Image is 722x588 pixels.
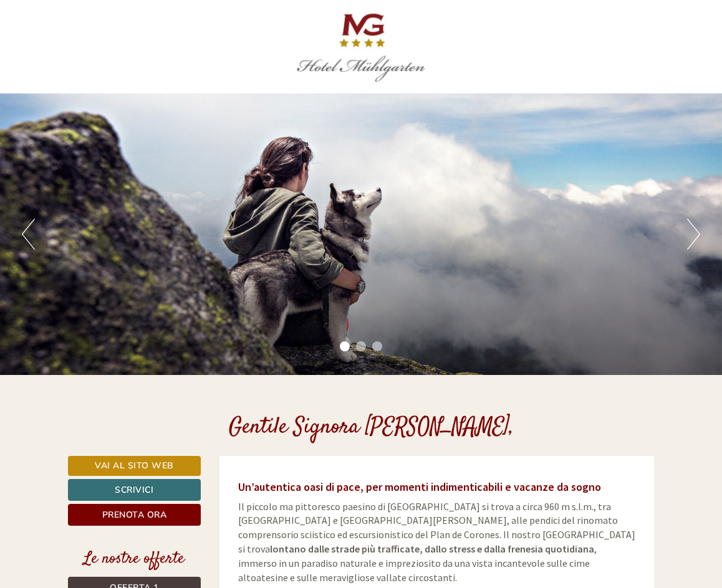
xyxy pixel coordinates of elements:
[238,480,601,494] span: Un’autentica oasi di pace, per momenti indimenticabili e vacanze da sogno
[68,479,201,501] a: Scrivici
[238,500,635,584] span: Il piccolo ma pittoresco paesino di [GEOGRAPHIC_DATA] si trova a circa 960 m s.l.m., tra [GEOGRAP...
[229,415,514,440] h1: Gentile Signora [PERSON_NAME],
[22,219,35,250] button: Previous
[270,543,594,555] strong: lontano dalle strade più trafficate, dallo stress e dalla frenesia quotidiana
[687,219,700,250] button: Next
[68,548,201,571] div: Le nostre offerte
[68,456,201,476] a: Vai al sito web
[68,504,201,526] a: Prenota ora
